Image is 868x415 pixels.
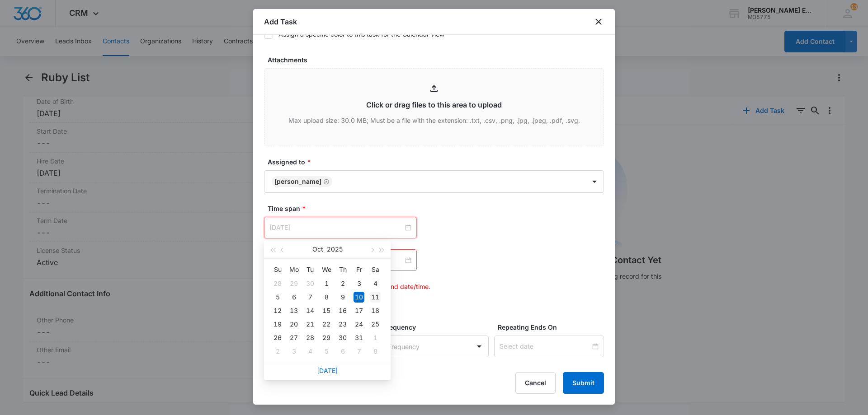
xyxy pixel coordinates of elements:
div: 11 [370,292,381,303]
td: 2025-10-25 [367,317,383,331]
div: 30 [305,278,316,289]
div: 20 [288,319,299,330]
td: 2025-10-06 [286,290,302,304]
div: 3 [288,346,299,357]
div: 16 [337,305,348,316]
td: 2025-11-08 [367,345,383,358]
div: 7 [305,292,316,303]
input: Select date [500,341,590,351]
div: 27 [288,332,299,343]
td: 2025-11-07 [351,345,367,358]
div: 1 [321,278,332,289]
div: 28 [305,332,316,343]
td: 2025-10-08 [318,290,335,304]
div: 5 [272,292,283,303]
td: 2025-11-02 [269,345,286,358]
td: 2025-10-18 [367,304,383,317]
div: 18 [370,305,381,316]
div: 10 [354,292,364,303]
td: 2025-10-10 [351,290,367,304]
td: 2025-10-09 [335,290,351,304]
td: 2025-10-03 [351,277,367,290]
div: 29 [321,332,332,343]
th: Fr [351,262,367,277]
td: 2025-09-28 [269,277,286,290]
td: 2025-10-24 [351,317,367,331]
div: 6 [337,346,348,357]
td: 2025-09-29 [286,277,302,290]
th: Mo [286,262,302,277]
label: Attachments [268,55,608,65]
a: [DATE] [317,367,338,374]
div: 5 [321,346,332,357]
td: 2025-10-21 [302,317,318,331]
div: 8 [321,292,332,303]
button: close [593,16,604,27]
button: Cancel [515,372,556,394]
td: 2025-10-15 [318,304,335,317]
div: 25 [370,319,381,330]
td: 2025-10-01 [318,277,335,290]
td: 2025-10-26 [269,331,286,345]
div: 17 [354,305,364,316]
div: Remove Jon Marshman [321,178,330,185]
td: 2025-11-04 [302,345,318,358]
td: 2025-09-30 [302,277,318,290]
div: 2 [272,346,283,357]
td: 2025-11-05 [318,345,335,358]
div: 12 [272,305,283,316]
div: 29 [288,278,299,289]
td: 2025-10-28 [302,331,318,345]
div: 26 [272,332,283,343]
div: 4 [370,278,381,289]
td: 2025-10-22 [318,317,335,331]
input: Oct 10, 2025 [269,223,403,233]
div: 21 [305,319,316,330]
td: 2025-10-30 [335,331,351,345]
p: Ensure starting date/time occurs before end date/time. [268,282,604,291]
div: 31 [354,332,364,343]
div: 1 [370,332,381,343]
td: 2025-10-12 [269,304,286,317]
div: 4 [305,346,316,357]
td: 2025-10-17 [351,304,367,317]
td: 2025-10-07 [302,290,318,304]
td: 2025-10-31 [351,331,367,345]
td: 2025-10-11 [367,290,383,304]
div: 14 [305,305,316,316]
th: We [318,262,335,277]
div: 24 [354,319,364,330]
button: Submit [563,372,604,394]
td: 2025-10-02 [335,277,351,290]
td: 2025-10-13 [286,304,302,317]
div: 13 [288,305,299,316]
button: 2025 [327,240,343,258]
div: 8 [370,346,381,357]
td: 2025-11-01 [367,331,383,345]
label: Assigned to [268,157,608,167]
div: 6 [288,292,299,303]
div: 3 [354,278,364,289]
th: Tu [302,262,318,277]
label: Repeating Ends On [498,322,608,332]
div: 23 [337,319,348,330]
div: 28 [272,278,283,289]
div: 22 [321,319,332,330]
th: Th [335,262,351,277]
td: 2025-11-03 [286,345,302,358]
td: 2025-10-20 [286,317,302,331]
label: Frequency [383,322,493,332]
td: 2025-10-14 [302,304,318,317]
div: 15 [321,305,332,316]
td: 2025-10-29 [318,331,335,345]
td: 2025-11-06 [335,345,351,358]
label: Time span [268,204,608,213]
div: 9 [337,292,348,303]
div: 19 [272,319,283,330]
td: 2025-10-04 [367,277,383,290]
div: 30 [337,332,348,343]
td: 2025-10-19 [269,317,286,331]
h1: Add Task [264,16,297,27]
td: 2025-10-16 [335,304,351,317]
td: 2025-10-05 [269,290,286,304]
